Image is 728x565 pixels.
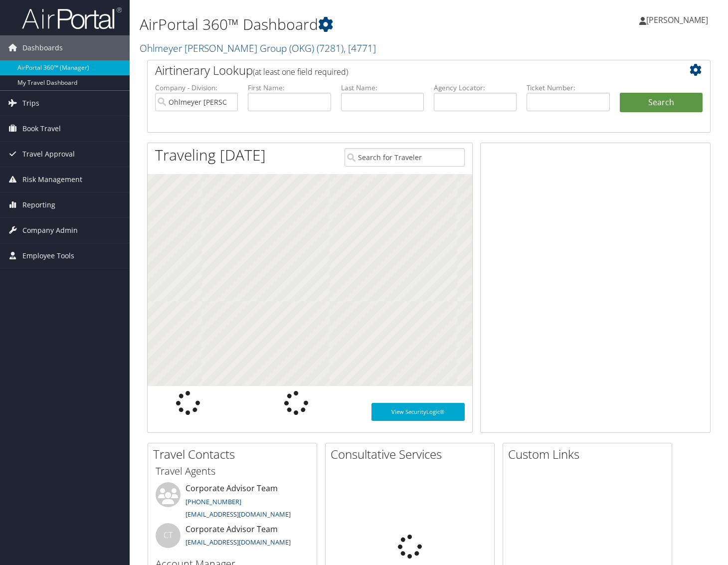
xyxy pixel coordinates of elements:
[527,83,609,93] label: Ticket Number:
[155,62,656,79] h2: Airtinerary Lookup
[620,93,703,113] button: Search
[185,510,291,519] a: [EMAIL_ADDRESS][DOMAIN_NAME]
[248,83,331,93] label: First Name:
[155,83,238,93] label: Company - Division:
[646,14,708,25] span: [PERSON_NAME]
[140,41,376,55] a: Ohlmeyer [PERSON_NAME] Group (OKG)
[253,66,348,77] span: (at least one field required)
[22,6,122,30] img: airportal-logo.png
[371,403,465,421] a: View SecurityLogic®
[22,91,39,116] span: Trips
[345,148,465,167] input: Search for Traveler
[434,83,517,93] label: Agency Locator:
[156,464,309,478] h3: Travel Agents
[185,538,291,547] a: [EMAIL_ADDRESS][DOMAIN_NAME]
[331,446,494,463] h2: Consultative Services
[156,523,181,548] div: CT
[508,446,672,463] h2: Custom Links
[22,116,61,141] span: Book Travel
[153,446,317,463] h2: Travel Contacts
[151,482,314,523] li: Corporate Advisor Team
[22,142,75,167] span: Travel Approval
[344,41,376,55] span: , [ 4771 ]
[22,192,55,217] span: Reporting
[22,35,63,60] span: Dashboards
[317,41,344,55] span: ( 7281 )
[151,523,314,556] li: Corporate Advisor Team
[22,167,82,192] span: Risk Management
[22,218,78,243] span: Company Admin
[185,497,241,506] a: [PHONE_NUMBER]
[22,243,74,268] span: Employee Tools
[140,14,525,35] h1: AirPortal 360™ Dashboard
[639,5,718,35] a: [PERSON_NAME]
[341,83,424,93] label: Last Name:
[155,145,266,166] h1: Traveling [DATE]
